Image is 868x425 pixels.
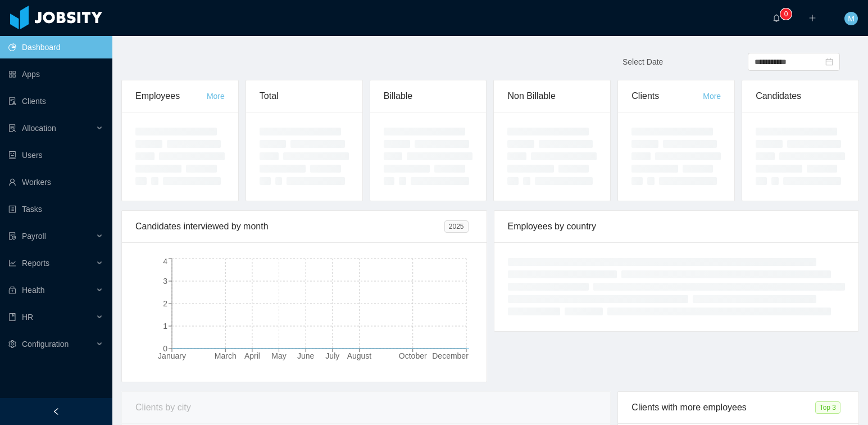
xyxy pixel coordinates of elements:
[8,259,16,267] i: icon: line-chart
[8,171,103,193] a: icon: userWorkers
[703,92,721,101] a: More
[444,220,469,233] span: 2025
[8,198,103,220] a: icon: profileTasks
[215,351,237,360] tspan: March
[399,351,427,360] tspan: October
[325,351,339,360] tspan: July
[8,340,16,348] i: icon: setting
[756,80,845,112] div: Candidates
[825,58,833,66] i: icon: calendar
[8,144,103,166] a: icon: robotUsers
[8,90,103,112] a: icon: auditClients
[8,313,16,321] i: icon: book
[163,277,167,286] tspan: 3
[158,351,186,360] tspan: January
[22,286,44,295] span: Health
[163,299,167,308] tspan: 2
[244,351,260,360] tspan: April
[8,232,16,240] i: icon: file-protect
[135,80,207,112] div: Employees
[432,351,469,360] tspan: December
[631,392,815,423] div: Clients with more employees
[22,340,69,349] span: Configuration
[808,14,816,22] i: icon: plus
[8,286,16,294] i: icon: medicine-box
[815,401,840,414] span: Top 3
[22,124,56,133] span: Allocation
[22,232,46,241] span: Payroll
[271,351,286,360] tspan: May
[163,344,167,353] tspan: 0
[22,259,49,268] span: Reports
[135,211,444,242] div: Candidates interviewed by month
[8,124,16,132] i: icon: solution
[8,63,103,85] a: icon: appstoreApps
[508,211,846,242] div: Employees by country
[772,14,780,22] i: icon: bell
[163,322,167,331] tspan: 1
[780,8,792,20] sup: 0
[622,57,663,66] span: Select Date
[384,80,473,112] div: Billable
[347,351,372,360] tspan: August
[163,257,167,266] tspan: 4
[260,80,349,112] div: Total
[631,80,703,112] div: Clients
[8,36,103,58] a: icon: pie-chartDashboard
[848,12,855,25] span: M
[297,351,315,360] tspan: June
[507,80,597,112] div: Non Billable
[207,92,225,101] a: More
[22,313,33,322] span: HR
